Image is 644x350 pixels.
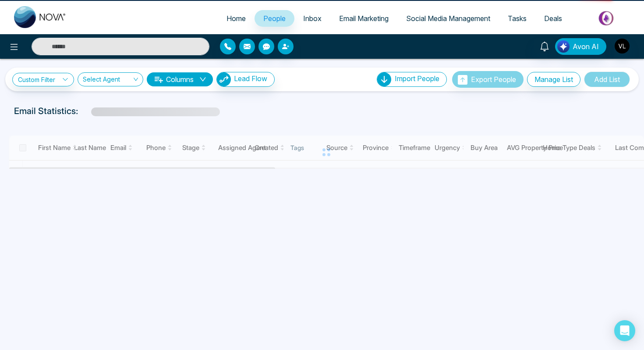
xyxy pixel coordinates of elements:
[614,320,635,341] div: Open Intercom Messenger
[216,72,275,87] button: Lead Flow
[471,75,516,84] span: Export People
[294,10,330,27] a: Inbox
[339,14,389,23] span: Email Marketing
[397,10,499,27] a: Social Media Management
[263,14,286,23] span: People
[535,10,571,27] a: Deals
[527,72,580,87] button: Manage List
[218,10,255,27] a: Home
[147,72,213,86] button: Columnsdown
[14,6,67,28] img: Nova CRM Logo
[575,8,639,28] img: Market-place.gif
[199,76,206,83] span: down
[615,39,630,54] img: User Avatar
[255,10,294,27] a: People
[234,74,267,83] span: Lead Flow
[544,14,562,23] span: Deals
[452,71,524,88] button: Export People
[573,41,599,52] span: Avon AI
[555,38,606,55] button: Avon AI
[226,14,246,23] span: Home
[12,73,74,86] a: Custom Filter
[508,14,527,23] span: Tasks
[406,14,490,23] span: Social Media Management
[395,74,439,83] span: Import People
[499,10,535,27] a: Tasks
[217,72,231,86] img: Lead Flow
[557,40,570,53] img: Lead Flow
[14,104,78,118] p: Email Statistics:
[213,72,275,87] a: Lead FlowLead Flow
[303,14,322,23] span: Inbox
[330,10,397,27] a: Email Marketing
